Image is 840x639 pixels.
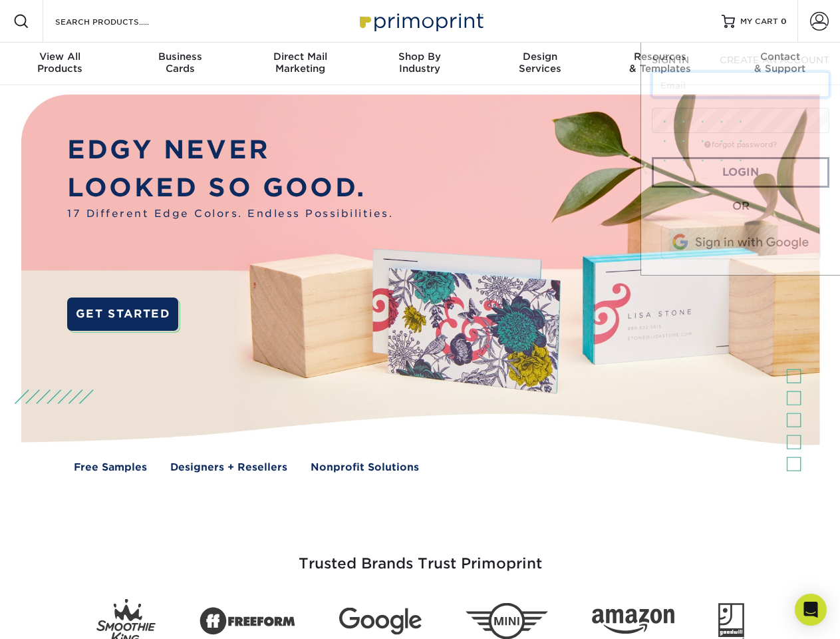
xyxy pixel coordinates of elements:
[781,17,787,26] span: 0
[360,51,480,63] span: Shop By
[718,603,744,639] img: Goodwill
[354,7,487,35] img: Primoprint
[67,298,178,331] a: GET STARTED
[311,460,419,475] a: Nonprofit Solutions
[170,460,287,475] a: Designers + Resellers
[704,140,777,149] a: forgot password?
[600,43,720,85] a: Resources& Templates
[67,169,393,207] p: LOOKED SO GOOD.
[74,460,147,475] a: Free Samples
[67,131,393,169] p: EDGY NEVER
[240,51,360,75] div: Marketing
[339,608,422,635] img: Google
[480,51,600,63] span: Design
[652,198,829,214] div: OR
[120,51,239,75] div: Cards
[600,51,720,75] div: & Templates
[54,13,184,29] input: SEARCH PRODUCTS.....
[600,51,720,63] span: Resources
[652,72,829,97] input: Email
[652,157,829,188] a: Login
[360,43,480,85] a: Shop ByIndustry
[67,206,393,222] span: 17 Different Edge Colors. Endless Possibilities.
[31,523,809,588] h3: Trusted Brands Trust Primoprint
[740,16,778,27] span: MY CART
[360,51,480,75] div: Industry
[720,55,829,65] span: CREATE AN ACCOUNT
[120,43,239,85] a: BusinessCards
[240,51,360,63] span: Direct Mail
[120,51,239,63] span: Business
[592,609,674,634] img: Amazon
[652,55,689,65] span: SIGN IN
[480,43,600,85] a: DesignServices
[240,43,360,85] a: Direct MailMarketing
[795,594,827,626] div: Open Intercom Messenger
[480,51,600,75] div: Services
